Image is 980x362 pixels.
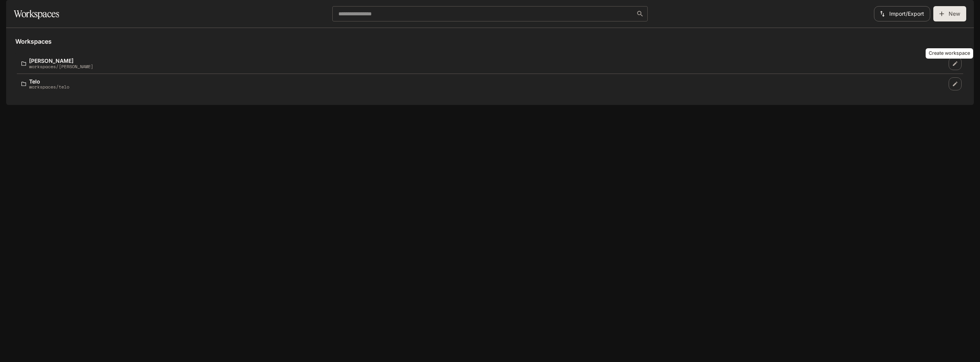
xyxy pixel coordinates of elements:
[874,6,930,21] button: Import/Export
[949,77,962,90] a: Edit workspace
[18,75,947,93] a: Teloworkspaces/telo
[29,79,69,84] p: Telo
[949,57,962,70] a: Edit workspace
[15,37,965,46] h5: Workspaces
[29,84,69,89] p: workspaces/telo
[18,55,947,72] a: [PERSON_NAME]workspaces/[PERSON_NAME]
[29,58,93,64] p: [PERSON_NAME]
[14,6,59,21] h1: Workspaces
[29,64,93,69] p: workspaces/[PERSON_NAME]
[926,48,973,59] div: Create workspace
[933,6,966,21] button: Create workspace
